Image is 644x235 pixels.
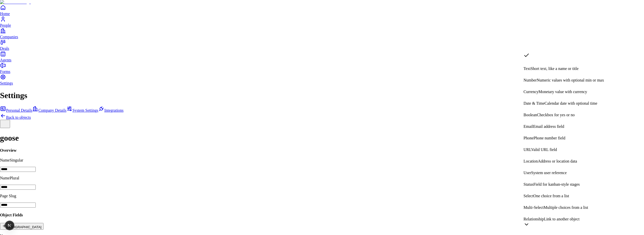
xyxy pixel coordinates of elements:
[537,78,604,82] span: Numeric values with optional min or max
[537,113,575,117] span: Checkbox for yes or no
[524,66,531,71] span: Text
[531,147,557,152] span: Valid URL field
[524,78,537,82] span: Number
[533,182,580,186] span: Field for kanban-style stages
[524,205,544,210] span: Multi-Select
[531,66,579,71] span: Short text, like a name or title
[524,147,531,152] span: URL
[524,113,537,117] span: Boolean
[524,101,545,105] span: Date & Time
[524,159,538,163] span: Location
[524,182,533,186] span: Status
[524,124,533,129] span: Email
[524,136,534,140] span: Phone
[524,217,544,221] span: Relationship
[539,90,587,94] span: Monetary value with currency
[531,171,567,175] span: System user reference
[545,101,597,105] span: Calendar date with optional time
[533,194,569,198] span: One choice from a list
[524,90,539,94] span: Currency
[524,194,533,198] span: Select
[544,205,588,210] span: Multiple choices from a list
[524,171,531,175] span: User
[544,217,580,221] span: Link to another object
[538,159,577,163] span: Address or location data
[534,136,565,140] span: Phone number field
[533,124,564,129] span: Email address field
